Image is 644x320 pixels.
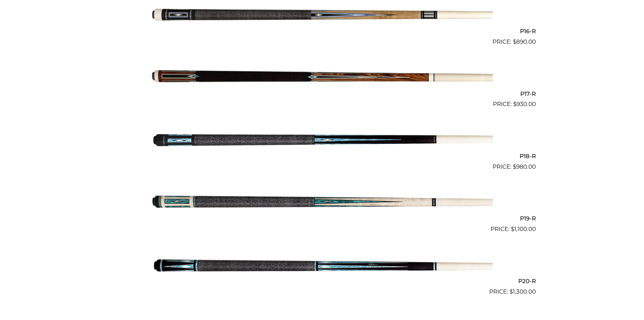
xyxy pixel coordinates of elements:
[511,226,536,232] bdi: 1,100.00
[109,49,536,109] a: P17-R $930.00
[513,38,536,45] bdi: 890.00
[513,163,536,170] bdi: 980.00
[513,101,536,107] bdi: 930.00
[109,150,536,162] h2: P18-R
[509,288,536,295] bdi: 1,300.00
[109,174,536,234] a: P19-R $1,100.00
[509,288,513,295] span: $
[109,87,536,100] h2: P17-R
[151,174,493,231] img: P19-R
[109,25,536,38] h2: P16-R
[513,163,516,170] span: $
[151,236,493,293] img: P20-R
[109,212,536,225] h2: P19-R
[109,111,536,171] a: P18-R $980.00
[513,38,516,45] span: $
[151,111,493,168] img: P18-R
[513,101,517,107] span: $
[109,275,536,287] h2: P20-R
[511,226,514,232] span: $
[109,236,536,296] a: P20-R $1,300.00
[151,49,493,106] img: P17-R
